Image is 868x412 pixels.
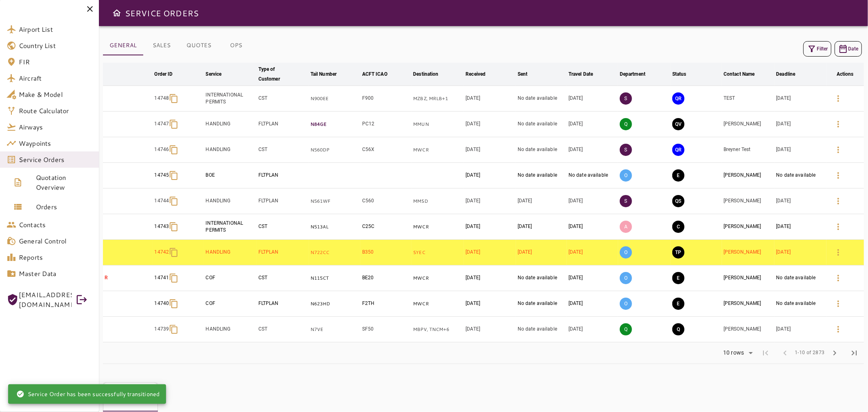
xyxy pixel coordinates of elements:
[413,249,462,256] p: SYEC
[109,5,125,21] button: Open drawer
[464,291,516,317] td: [DATE]
[154,172,169,179] p: 14745
[464,86,516,112] td: [DATE]
[19,138,92,148] span: Waypoints
[361,291,412,317] td: F2TH
[218,36,254,55] button: OPS
[19,90,92,99] span: Make & Model
[722,240,774,265] td: [PERSON_NAME]
[774,214,826,240] td: [DATE]
[154,274,169,281] p: 14741
[204,163,256,188] td: BOE
[567,86,618,112] td: [DATE]
[257,240,309,265] td: FLTPLAN
[774,86,826,112] td: [DATE]
[722,86,774,112] td: TEST
[795,349,825,357] span: 1-10 of 2873
[413,326,462,333] p: MBPV, TNCM, TAPA, TBPB, TLPL, TKPK, MDPP, MWCR
[310,69,347,79] span: Tail Number
[257,317,309,342] td: CST
[620,195,632,207] p: S
[204,188,256,214] td: HANDLING
[620,92,632,105] p: S
[829,140,848,160] button: Details
[464,265,516,291] td: [DATE]
[672,195,684,207] button: QUOTE SENT
[154,69,183,79] span: Order ID
[829,191,848,211] button: Details
[204,291,256,317] td: COF
[722,291,774,317] td: [PERSON_NAME]
[257,188,309,214] td: FLTPLAN
[154,300,169,307] p: 14740
[724,69,765,79] span: Contact Name
[204,112,256,137] td: HANDLING
[310,95,359,102] p: N900EE
[257,214,309,240] td: CST
[620,118,632,130] p: Q
[516,188,567,214] td: [DATE]
[464,214,516,240] td: [DATE]
[154,69,173,79] div: Order ID
[204,137,256,163] td: HANDLING
[413,69,438,79] div: Destination
[567,291,618,317] td: [DATE]
[413,275,462,282] p: MWCR
[672,272,684,284] button: EXECUTION
[258,64,297,84] div: Type of Customer
[516,265,567,291] td: No date available
[830,348,840,358] span: chevron_right
[361,86,412,112] td: F900
[516,291,567,317] td: No date available
[776,69,795,79] div: Deadline
[19,220,92,230] span: Contacts
[722,112,774,137] td: [PERSON_NAME]
[310,121,359,128] p: N84GE
[257,163,309,188] td: FLTPLAN
[464,112,516,137] td: [DATE]
[464,188,516,214] td: [DATE]
[310,224,359,230] p: N513AL
[518,69,528,79] div: Sent
[567,188,618,214] td: [DATE]
[154,326,169,333] p: 14739
[466,69,485,79] div: Received
[567,214,618,240] td: [DATE]
[620,69,645,79] div: Department
[19,24,92,34] span: Airport List
[310,300,359,307] p: N623HD
[36,202,92,212] span: Orders
[464,317,516,342] td: [DATE]
[774,265,826,291] td: No date available
[19,269,92,278] span: Master Data
[257,112,309,137] td: FLTPLAN
[19,73,92,83] span: Aircraft
[567,137,618,163] td: [DATE]
[413,95,462,102] p: MZBZ, MRLB, MWCR
[567,112,618,137] td: [DATE]
[310,326,359,333] p: N7VE
[413,198,462,205] p: MMSD
[829,294,848,313] button: Details
[829,217,848,237] button: Details
[362,69,387,79] div: ACFT ICAO
[672,118,684,130] button: QUOTE VALIDATED
[620,144,632,156] p: S
[204,86,256,112] td: INTERNATIONAL PERMITS
[103,36,143,55] button: GENERAL
[413,121,462,128] p: MMUN
[310,198,359,205] p: N561WF
[718,347,756,359] div: 10 rows
[620,169,632,182] p: O
[722,214,774,240] td: [PERSON_NAME]
[774,240,826,265] td: [DATE]
[774,188,826,214] td: [DATE]
[464,163,516,188] td: [DATE]
[143,36,180,55] button: SALES
[774,163,826,188] td: No date available
[829,243,848,262] button: Details
[518,69,538,79] span: Sent
[19,290,72,309] span: [EMAIL_ADDRESS][DOMAIN_NAME]
[516,163,567,188] td: No date available
[620,272,632,284] p: O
